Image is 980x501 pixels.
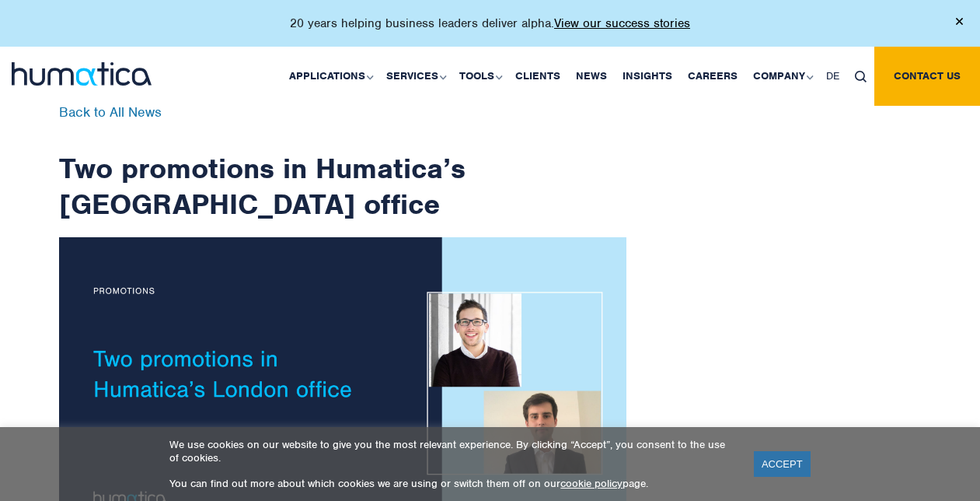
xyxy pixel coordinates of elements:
h1: Two promotions in Humatica’s [GEOGRAPHIC_DATA] office [59,106,626,222]
a: cookie policy [560,477,623,490]
a: Applications [281,47,378,106]
a: View our success stories [554,16,690,31]
a: Services [378,47,452,106]
img: search_icon [855,71,867,82]
a: Insights [615,47,680,106]
a: Back to All News [59,103,162,121]
a: Tools [452,47,507,106]
a: ACCEPT [754,451,811,477]
a: Careers [680,47,745,106]
p: We use cookies on our website to give you the most relevant experience. By clicking “Accept”, you... [169,438,734,464]
p: 20 years helping business leaders deliver alpha. [290,16,690,31]
p: You can find out more about which cookies we are using or switch them off on our page. [169,477,734,490]
a: Contact us [874,47,980,106]
span: DE [826,69,839,82]
img: logo [12,62,152,86]
a: Clients [507,47,568,106]
a: DE [818,47,847,106]
a: Company [745,47,818,106]
a: News [568,47,615,106]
